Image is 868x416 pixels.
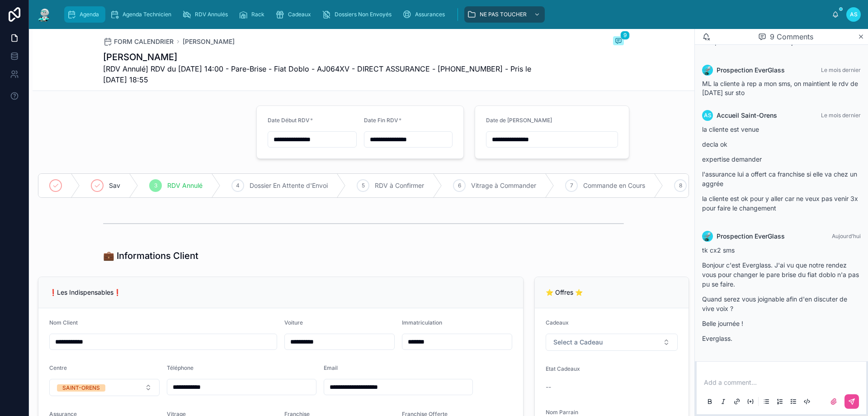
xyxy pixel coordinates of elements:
[103,249,198,262] h1: 💼 Informations Client
[702,319,861,328] p: Belle journée !
[400,6,451,23] a: Assurances
[613,36,624,47] button: 9
[850,11,858,18] span: AS
[236,182,240,189] span: 4
[553,338,603,347] span: Select a Cadeau
[167,181,203,190] span: RDV Annulé
[546,319,569,326] span: Cadeaux
[702,260,861,289] p: Bonjour c'est Everglass. J'ai vu que notre rendez vous pour changer le pare brise du fiat doblo n...
[195,11,228,18] span: RDV Annulés
[570,182,573,189] span: 7
[702,294,861,313] p: Quand serez vous joignable afin d'en discuter de vive voix ?
[583,181,645,190] span: Commande en Cours
[268,117,310,124] span: Date Début RDV
[62,384,100,392] div: SAINT-ORENS
[362,182,365,189] span: 5
[702,80,858,96] span: ML la cliente à rep a mon sms, on maintient le rdv de [DATE] sur sto
[251,11,264,18] span: Rack
[64,6,105,23] a: Agenda
[250,181,328,190] span: Dossier En Attente d'Envoi
[832,233,861,239] span: Aujourd’hui
[154,182,157,189] span: 3
[49,319,78,326] span: Nom Client
[335,11,392,18] span: Dossiers Non Envoyés
[415,11,445,18] span: Assurances
[107,6,178,23] a: Agenda Technicien
[546,383,551,392] span: --
[821,112,861,119] span: Le mois dernier
[288,11,311,18] span: Cadeaux
[702,334,861,343] p: Everglass.
[123,11,171,18] span: Agenda Technicien
[702,154,861,164] p: expertise demander
[236,6,271,23] a: Rack
[717,66,785,75] span: Prospection EverGlass
[546,288,583,296] span: ⭐ Offres ⭐
[364,117,398,124] span: Date Fin RDV
[480,11,527,18] span: NE PAS TOUCHER
[103,51,556,63] h1: [PERSON_NAME]
[702,139,861,149] p: decla ok
[49,379,160,396] button: Select Button
[402,319,442,326] span: Immatriculation
[464,6,545,23] a: NE PAS TOUCHER
[717,232,785,241] span: Prospection EverGlass
[103,37,174,46] a: FORM CALENDRIER
[702,194,861,213] p: la cliente est ok pour y aller car ne veux pas venir 3x pour faire le changement
[486,117,552,124] span: Date de [PERSON_NAME]
[109,181,120,190] span: Sav
[375,181,424,190] span: RDV à Confirmer
[167,364,193,371] span: Téléphone
[704,112,712,119] span: AS
[620,31,630,40] span: 9
[114,37,174,46] span: FORM CALENDRIER
[546,365,580,372] span: Etat Cadeaux
[770,31,813,42] span: 9 Comments
[546,334,678,351] button: Select Button
[546,409,578,416] span: Nom Parrain
[458,182,461,189] span: 6
[471,181,536,190] span: Vitrage à Commander
[273,6,317,23] a: Cadeaux
[60,5,832,24] div: scrollable content
[80,11,99,18] span: Agenda
[324,364,338,371] span: Email
[49,288,121,296] span: ❗Les Indispensables❗
[49,364,67,371] span: Centre
[179,6,234,23] a: RDV Annulés
[284,319,303,326] span: Voiture
[702,169,861,188] p: l'assurance lui a offert ca franchise si elle va chez un aggrée
[319,6,398,23] a: Dossiers Non Envoyés
[679,182,682,189] span: 8
[821,67,861,73] span: Le mois dernier
[717,111,777,120] span: Accueil Saint-Orens
[702,245,861,255] p: tk cx2 sms
[103,63,556,85] span: [RDV Annulé] RDV du [DATE] 14:00 - Pare-Brise - Fiat Doblo - AJ064XV - DIRECT ASSURANCE - [PHONE_...
[36,7,52,22] img: App logo
[702,124,861,134] p: la cliente est venue
[183,37,235,46] a: [PERSON_NAME]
